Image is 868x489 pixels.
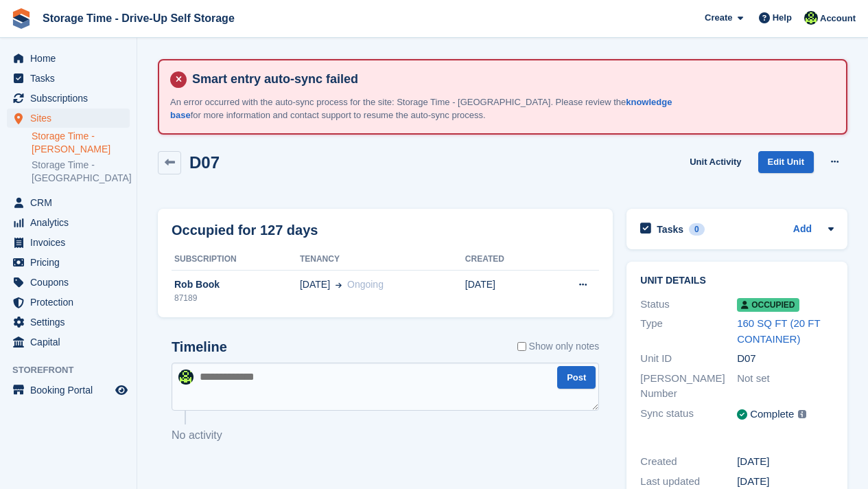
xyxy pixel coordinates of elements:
[189,153,220,172] h2: D07
[640,406,737,423] div: Sync status
[7,49,130,68] a: menu
[12,363,137,377] span: Storefront
[7,380,130,400] a: menu
[517,339,526,354] input: Show only notes
[30,109,113,128] span: Sites
[113,382,130,398] a: Preview store
[300,277,330,292] span: [DATE]
[37,7,240,30] a: Storage Time - Drive-Up Self Storage
[30,69,113,88] span: Tasks
[172,339,227,355] h2: Timeline
[7,253,130,272] a: menu
[172,249,300,271] th: Subscription
[465,271,543,312] td: [DATE]
[820,12,856,25] span: Account
[30,89,113,108] span: Subscriptions
[793,222,812,238] a: Add
[170,95,685,122] p: An error occurred with the auto-sync process for the site: Storage Time - [GEOGRAPHIC_DATA]. Plea...
[30,253,113,272] span: Pricing
[30,332,113,352] span: Capital
[517,339,600,354] label: Show only notes
[640,351,737,367] div: Unit ID
[7,69,130,88] a: menu
[640,297,737,312] div: Status
[172,427,599,444] p: No activity
[640,454,737,470] div: Created
[640,371,737,402] div: [PERSON_NAME] Number
[7,293,130,312] a: menu
[640,316,737,347] div: Type
[737,351,834,367] div: D07
[804,11,818,25] img: Laaibah Sarwar
[557,366,596,389] button: Post
[7,109,130,128] a: menu
[465,249,543,271] th: Created
[30,233,113,252] span: Invoices
[7,332,130,352] a: menu
[737,454,834,470] div: [DATE]
[30,293,113,312] span: Protection
[30,273,113,292] span: Coupons
[300,249,465,271] th: Tenancy
[32,159,130,185] a: Storage Time - [GEOGRAPHIC_DATA]
[657,223,683,236] h2: Tasks
[7,89,130,108] a: menu
[773,11,792,25] span: Help
[684,151,747,174] a: Unit Activity
[7,312,130,332] a: menu
[172,292,300,304] div: 87189
[7,233,130,252] a: menu
[705,11,732,25] span: Create
[7,273,130,292] a: menu
[737,317,820,345] a: 160 SQ FT (20 FT CONTAINER)
[750,407,794,422] div: Complete
[798,410,806,418] img: icon-info-grey-7440780725fd019a000dd9b08b2336e03edf1995a4989e88bcd33f0948082b44.svg
[30,312,113,332] span: Settings
[30,380,113,400] span: Booking Portal
[689,223,705,236] div: 0
[187,71,835,87] h4: Smart entry auto-sync failed
[7,213,130,232] a: menu
[178,369,193,385] img: Laaibah Sarwar
[7,193,130,212] a: menu
[737,298,799,312] span: Occupied
[30,49,113,68] span: Home
[640,275,834,286] h2: Unit details
[11,8,32,29] img: stora-icon-8386f47178a22dfd0bd8f6a31ec36ba5ce8667c1dd55bd0f319d3a0aa187defe.svg
[30,213,113,232] span: Analytics
[347,279,384,290] span: Ongoing
[172,277,300,292] div: Rob Book
[32,130,130,156] a: Storage Time - [PERSON_NAME]
[758,151,814,174] a: Edit Unit
[172,220,318,240] h2: Occupied for 127 days
[30,193,113,212] span: CRM
[737,371,834,402] div: Not set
